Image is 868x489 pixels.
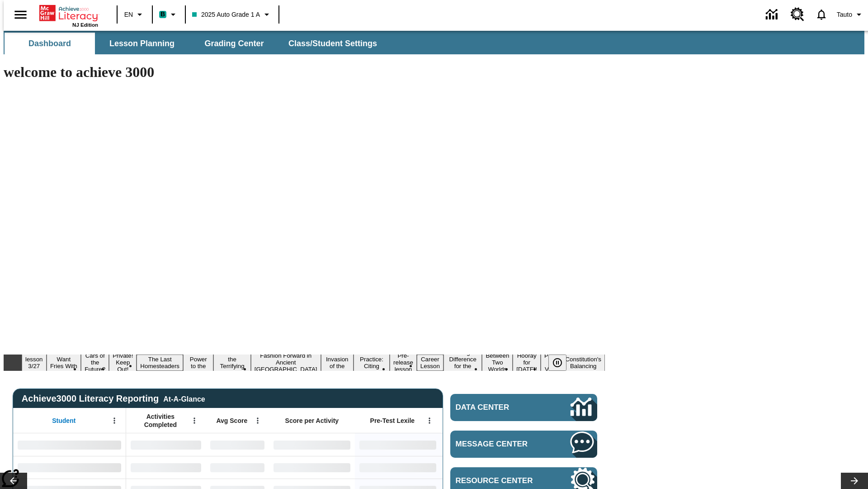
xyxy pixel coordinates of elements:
[7,1,34,28] button: Open side menu
[183,348,213,378] button: Slide 6 Solar Power to the People
[120,6,149,23] button: Language: EN, Select a language
[189,6,276,23] button: Class: 2025 Auto Grade 1 A, Select your class
[160,9,165,20] span: B
[833,6,868,23] button: Profile/Settings
[285,417,339,425] span: Score per Activity
[423,414,436,427] button: Open Menu
[4,31,864,54] div: SubNavbar
[390,351,417,374] button: Slide 11 Pre-release lesson
[417,355,443,371] button: Slide 12 Career Lesson
[216,417,247,425] span: Avg Score
[124,10,133,19] span: EN
[189,33,279,54] button: Grading Center
[126,433,206,456] div: No Data,
[760,2,785,27] a: Data Center
[39,4,98,22] a: Home
[126,456,206,479] div: No Data,
[450,394,597,421] a: Data Center
[22,348,47,378] button: Slide 1 Test lesson 3/27 en
[192,10,260,19] span: 2025 Auto Grade 1 A
[548,355,566,371] button: Pause
[4,64,605,81] h1: welcome to achieve 3000
[28,38,71,49] span: Dashboard
[47,348,81,378] button: Slide 2 Do You Want Fries With That?
[482,351,513,374] button: Slide 14 Between Two Worlds
[354,348,390,378] button: Slide 10 Mixed Practice: Citing Evidence
[109,38,175,49] span: Lesson Planning
[131,412,190,429] span: Activities Completed
[785,2,810,27] a: Resource Center, Will open in new tab
[188,414,201,427] button: Open Menu
[163,393,205,403] div: At-A-Glance
[213,348,250,378] button: Slide 7 Attack of the Terrifying Tomatoes
[108,414,121,427] button: Open Menu
[206,433,269,456] div: No Data,
[450,431,597,458] a: Message Center
[39,3,98,28] div: Home
[513,351,541,374] button: Slide 15 Hooray for Constitution Day!
[72,22,98,28] span: NJ Edition
[156,6,182,23] button: Boost Class color is teal. Change class color
[456,403,540,412] span: Data Center
[251,351,321,374] button: Slide 8 Fashion Forward in Ancient Rome
[5,33,95,54] button: Dashboard
[81,351,109,374] button: Slide 3 Cars of the Future?
[288,38,377,49] span: Class/Student Settings
[109,351,137,374] button: Slide 4 Private! Keep Out!
[137,355,183,371] button: Slide 5 The Last Homesteaders
[22,393,205,404] span: Achieve3000 Literacy Reporting
[206,456,269,479] div: No Data,
[52,417,75,425] span: Student
[443,348,482,378] button: Slide 13 Making a Difference for the Planet
[97,33,187,54] button: Lesson Planning
[281,33,384,54] button: Class/Student Settings
[810,3,833,26] a: Notifications
[561,348,605,378] button: Slide 17 The Constitution's Balancing Act
[541,351,561,374] button: Slide 16 Point of View
[4,33,385,54] div: SubNavbar
[456,440,543,449] span: Message Center
[370,417,415,425] span: Pre-Test Lexile
[837,10,852,19] span: Tauto
[251,414,264,427] button: Open Menu
[548,355,576,371] div: Pause
[204,38,264,49] span: Grading Center
[456,476,543,485] span: Resource Center
[321,348,354,378] button: Slide 9 The Invasion of the Free CD
[841,473,868,489] button: Lesson carousel, Next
